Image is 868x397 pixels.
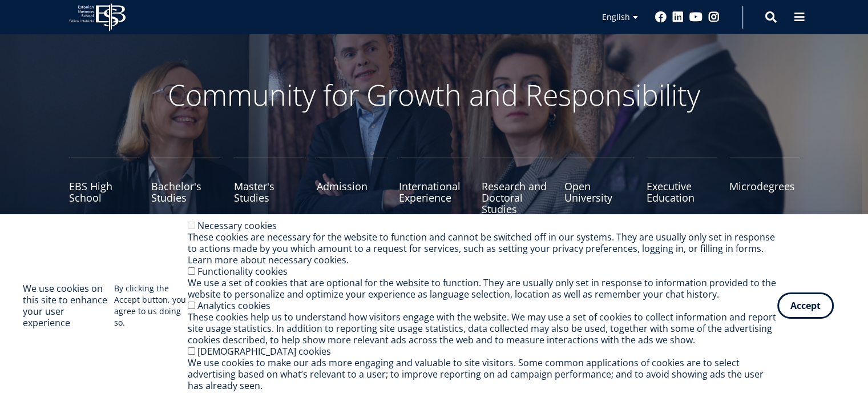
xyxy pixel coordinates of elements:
a: Youtube [689,11,703,23]
div: We use cookies to make our ads more engaging and valuable to site visitors. Some common applicati... [188,357,777,391]
a: Instagram [708,11,720,23]
label: Necessary cookies [197,219,277,232]
a: Microdegrees [729,158,800,215]
p: Community for Growth and Responsibility [132,78,737,112]
div: These cookies help us to understand how visitors engage with the website. We may use a set of coo... [188,311,777,346]
label: [DEMOGRAPHIC_DATA] cookies [197,345,331,358]
a: EBS High School [69,158,139,215]
button: Accept [777,292,834,319]
div: These cookies are necessary for the website to function and cannot be switched off in our systems... [188,231,777,266]
a: Executive Education [647,158,717,215]
a: Linkedin [672,11,684,23]
a: Bachelor's Studies [151,158,221,215]
p: By clicking the Accept button, you agree to us doing so. [114,283,188,328]
a: Admission [317,158,387,215]
a: Open University [564,158,635,215]
a: Master's Studies [234,158,304,215]
h2: We use cookies on this site to enhance your user experience [23,283,114,328]
label: Analytics cookies [197,299,271,312]
a: Facebook [655,11,667,23]
a: International Experience [399,158,469,215]
label: Functionality cookies [197,265,288,278]
div: We use a set of cookies that are optional for the website to function. They are usually only set ... [188,277,777,300]
a: Research and Doctoral Studies [482,158,552,215]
